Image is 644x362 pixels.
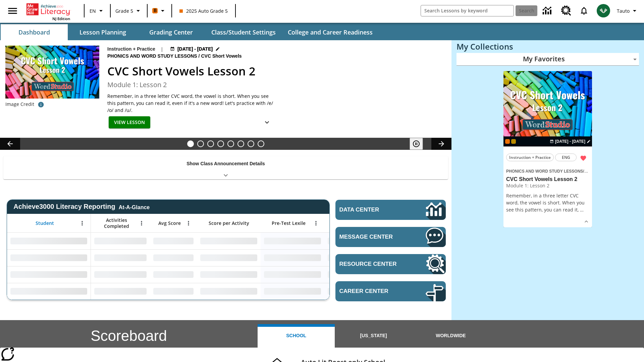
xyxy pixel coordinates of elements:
[580,206,584,213] span: …
[506,167,589,175] span: Topic: Phonics and Word Study Lessons/CVC Short Vowels
[115,7,133,14] span: Grade 5
[91,249,150,266] div: No Data,
[412,324,489,348] button: Worldwide
[335,227,446,247] a: Message Center
[457,42,639,51] h3: My Collections
[187,140,194,147] button: Slide 1 CVC Short Vowels Lesson 2
[410,138,430,150] div: Pause
[557,2,575,20] a: Resource Center, Will open in new tab
[179,7,228,14] span: 2025 Auto Grade 5
[335,200,446,220] a: Data Center
[506,192,589,213] p: Remember, in a three letter CVC word, the vowel is short. When you see this pattern, you can read...
[339,206,403,213] span: Data Center
[199,53,200,59] span: /
[154,6,157,15] span: B
[581,217,591,227] button: Show Details
[324,266,388,283] div: No Data,
[260,116,274,129] button: Show Details
[324,233,388,249] div: No Data,
[577,152,589,164] button: Remove from Favorites
[107,46,155,53] p: Instruction + Practice
[91,233,150,249] div: No Data,
[150,5,169,17] button: Boost Class color is orange. Change class color
[339,288,406,295] span: Career Center
[161,46,163,53] span: |
[107,80,443,90] h3: Module 1: Lesson 2
[339,261,406,267] span: Resource Center
[506,176,589,183] h3: CVC Short Vowels Lesson 2
[324,283,388,300] div: No Data,
[90,7,96,14] span: EN
[583,168,588,174] span: /
[158,220,181,226] span: Avg Score
[258,140,264,147] button: Slide 8 Sleepless in the Animal Kingdom
[52,16,70,21] span: NJ Edition
[91,266,150,283] div: No Data,
[107,93,275,114] p: Remember, in a three letter CVC word, the vowel is short. When you see this pattern, you can read...
[562,154,570,161] span: ENG
[26,3,70,16] a: Home
[614,5,641,17] button: Profile/Settings
[13,203,150,210] span: Achieve3000 Literacy Reporting
[150,249,197,266] div: No Data,
[282,24,378,40] button: College and Career Readiness
[77,218,87,228] button: Open Menu
[539,2,557,20] a: Data Center
[34,99,48,111] button: Image credit: TOXIC CAT/Shutterstock
[137,218,147,228] button: Open Menu
[197,140,204,147] button: Slide 2 Cars of the Future?
[272,220,306,226] span: Pre-Test Lexile
[431,138,451,150] button: Lesson carousel, Next
[584,169,619,174] span: CVC Short Vowels
[201,53,243,60] span: CVC Short Vowels
[177,46,213,53] span: [DATE] - [DATE]
[237,140,244,147] button: Slide 6 Career Lesson
[109,116,150,129] button: View Lesson
[3,156,448,179] div: Show Class Announcement Details
[5,101,34,108] p: Image Credit
[217,140,224,147] button: Slide 4 One Idea, Lots of Hard Work
[169,46,222,53] button: Aug 25 - Aug 25 Choose Dates
[555,154,577,161] button: ENG
[209,220,249,226] span: Score per Activity
[575,2,593,19] a: Notifications
[1,24,68,40] button: Dashboard
[3,1,22,21] button: Open side menu
[335,324,412,348] button: [US_STATE]
[150,283,197,300] div: No Data,
[324,249,388,266] div: No Data,
[509,154,551,161] span: Instruction + Practice
[150,233,197,249] div: No Data,
[617,7,630,14] span: Tauto
[505,139,510,144] div: Current Class
[311,218,321,228] button: Open Menu
[335,281,446,301] a: Career Center
[410,138,423,150] button: Pause
[511,139,516,144] div: New 2025 class
[555,138,585,144] span: [DATE] - [DATE]
[503,71,592,228] div: lesson details
[506,154,554,161] button: Instruction + Practice
[206,24,281,40] button: Class/Student Settings
[548,138,592,144] button: Aug 25 - Aug 25 Choose Dates
[26,2,70,21] div: Home
[119,203,150,210] div: At-A-Glance
[87,5,108,17] button: Language: EN, Select a language
[183,218,194,228] button: Open Menu
[339,234,406,240] span: Message Center
[138,24,205,40] button: Grading Center
[107,53,199,60] span: Phonics and Word Study Lessons
[248,140,254,147] button: Slide 7 Making a Difference for the Planet
[94,217,139,229] span: Activities Completed
[186,160,265,167] p: Show Class Announcement Details
[150,266,197,283] div: No Data,
[5,46,99,99] img: CVC Short Vowels Lesson 2.
[258,324,335,348] button: School
[335,254,446,274] a: Resource Center, Will open in new tab
[593,2,614,19] button: Select a new avatar
[506,169,583,174] span: Phonics and Word Study Lessons
[69,24,136,40] button: Lesson Planning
